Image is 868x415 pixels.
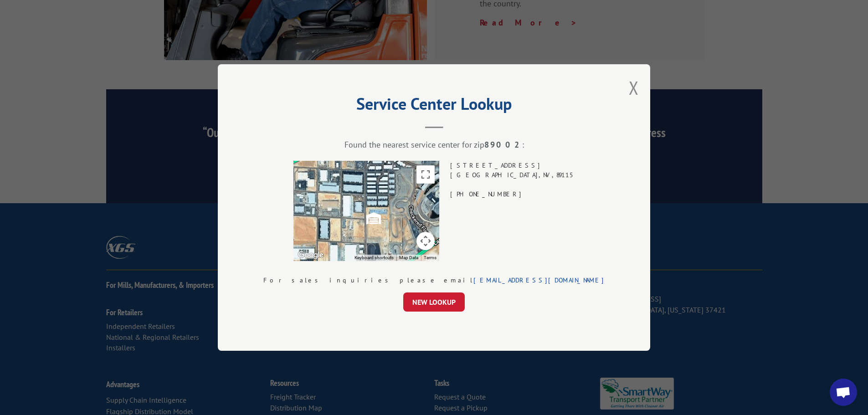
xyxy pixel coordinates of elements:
[263,139,605,150] div: Found the nearest service center for zip :
[403,292,465,312] button: NEW LOOKUP
[296,249,326,261] a: Open this area in Google Maps (opens a new window)
[354,255,394,261] button: Keyboard shortcuts
[424,255,437,260] a: Terms (opens in new tab)
[473,276,605,284] a: [EMAIL_ADDRESS][DOMAIN_NAME]
[263,97,605,115] h2: Service Center Lookup
[296,249,326,261] img: Google
[484,139,522,150] strong: 89002
[830,379,857,406] div: Open chat
[416,232,435,250] button: Map camera controls
[416,165,435,184] button: Toggle fullscreen view
[399,255,418,261] button: Map Data
[263,276,605,285] div: For sales inquiries please email
[629,76,639,100] button: Close modal
[450,161,575,261] div: [STREET_ADDRESS] [GEOGRAPHIC_DATA] , NV , 89115 [PHONE_NUMBER]
[366,211,381,225] img: svg%3E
